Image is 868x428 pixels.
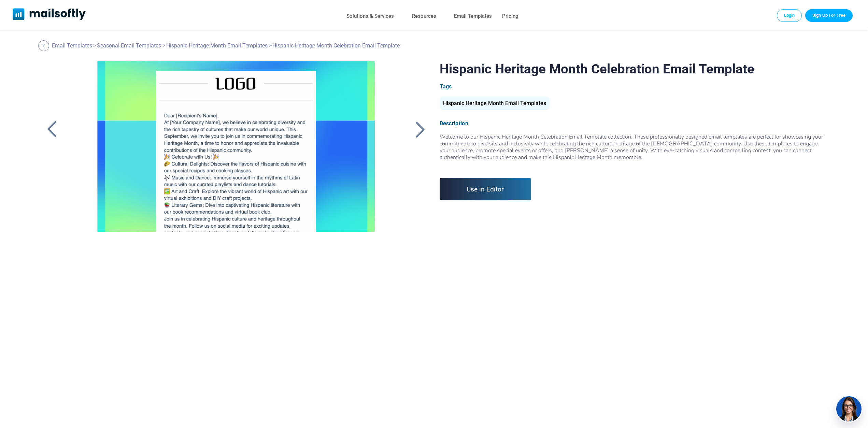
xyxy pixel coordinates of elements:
[43,120,60,138] a: Back
[97,42,161,49] a: Seasonal Email Templates
[440,83,825,90] div: Tags
[346,11,394,21] a: Solutions & Services
[440,61,825,76] h1: Hispanic Heritage Month Celebration Email Template
[440,97,550,110] div: Hispanic Heritage Month Email Templates
[166,42,268,49] a: Hispanic Heritage Month Email Templates
[411,120,428,138] a: Back
[13,8,86,22] a: Mailsoftly
[38,40,51,51] a: Back
[440,178,531,200] a: Use in Editor
[440,120,825,127] div: Description
[777,9,802,22] a: Login
[440,103,550,106] a: Hispanic Heritage Month Email Templates
[82,61,390,232] a: Hispanic Heritage Month Celebration Email Template
[805,9,853,22] a: Trial
[454,11,492,21] a: Email Templates
[412,11,436,21] a: Resources
[440,133,825,168] span: Welcome to our Hispanic Heritage Month Celebration Email Template collection. These professionall...
[52,42,92,49] a: Email Templates
[502,11,518,21] a: Pricing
